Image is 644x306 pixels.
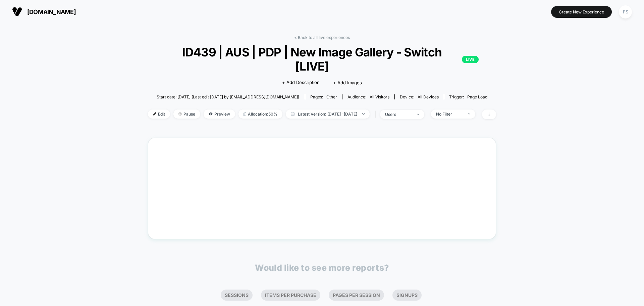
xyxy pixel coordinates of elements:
[221,290,253,301] li: Sessions
[468,113,470,115] img: end
[282,79,320,86] span: + Add Description
[173,110,200,119] span: Pause
[333,80,362,85] span: + Add Images
[286,110,370,119] span: Latest Version: [DATE] - [DATE]
[178,112,182,116] img: end
[204,110,235,119] span: Preview
[394,94,444,99] span: Device:
[261,290,320,301] li: Items Per Purchase
[347,94,389,99] div: Audience:
[255,263,389,273] p: Would like to see more reports?
[157,94,299,99] span: Start date: [DATE] (Last edit [DATE] by [EMAIL_ADDRESS][DOMAIN_NAME])
[153,112,156,116] img: edit
[436,112,463,117] div: No Filter
[370,94,389,99] span: All Visitors
[467,94,487,99] span: Page Load
[392,290,422,301] li: Signups
[10,6,78,17] button: [DOMAIN_NAME]
[294,35,350,40] a: < Back to all live experiences
[291,112,294,116] img: calendar
[417,114,419,115] img: end
[12,7,22,17] img: Visually logo
[27,8,76,15] span: [DOMAIN_NAME]
[310,94,337,99] div: Pages:
[373,110,380,119] span: |
[462,56,479,63] p: LIVE
[385,112,412,117] div: users
[238,110,282,119] span: Allocation: 50%
[329,290,384,301] li: Pages Per Session
[449,94,487,99] div: Trigger:
[362,113,365,115] img: end
[326,94,337,99] span: other
[148,110,170,119] span: Edit
[165,45,479,73] span: ID439 | AUS | PDP | New Image Gallery - Switch [LIVE]
[551,6,612,18] button: Create New Experience
[617,5,634,19] button: FS
[619,5,632,18] div: FS
[418,94,439,99] span: all devices
[244,112,246,116] img: rebalance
